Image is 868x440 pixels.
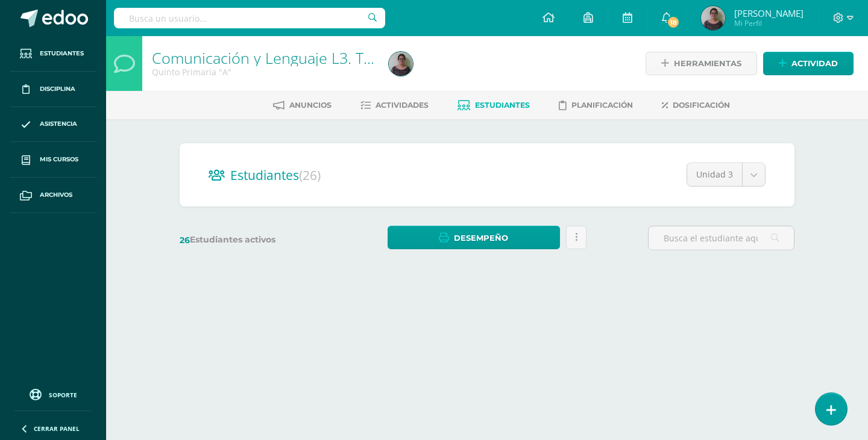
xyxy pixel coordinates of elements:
[152,49,374,66] h1: Comunicación y Lenguaje L3. Tercer Idioma
[673,101,730,110] span: Dosificación
[34,424,80,433] span: Cerrar panel
[360,96,429,115] a: Actividades
[458,96,530,115] a: Estudiantes
[791,52,838,75] span: Actividad
[701,6,725,30] img: 88a2233dffd916962c4d2156b7d9d415.png
[376,101,429,110] span: Actividades
[389,52,413,76] img: 88a2233dffd916962c4d2156b7d9d415.png
[667,16,680,29] span: 18
[40,119,77,129] span: Asistencia
[646,52,757,75] a: Herramientas
[559,96,633,115] a: Planificación
[299,167,321,184] span: (26)
[114,8,385,28] input: Busca un usuario...
[10,142,96,178] a: Mis cursos
[10,72,96,107] a: Disciplina
[10,107,96,143] a: Asistencia
[289,101,332,110] span: Anuncios
[180,235,190,246] span: 26
[40,84,75,94] span: Disciplina
[40,190,72,200] span: Archivos
[734,18,804,28] span: Mi Perfil
[388,226,559,249] a: Desempeño
[763,52,854,75] a: Actividad
[40,49,84,58] span: Estudiantes
[696,163,733,186] span: Unidad 3
[674,52,741,75] span: Herramientas
[180,234,326,246] label: Estudiantes activos
[662,96,730,115] a: Dosificación
[649,226,794,250] input: Busca el estudiante aquí...
[475,101,530,110] span: Estudiantes
[10,36,96,72] a: Estudiantes
[10,178,96,213] a: Archivos
[152,66,374,78] div: Quinto Primaria 'A'
[734,7,804,19] span: [PERSON_NAME]
[571,101,633,110] span: Planificación
[49,391,77,399] span: Soporte
[273,96,332,115] a: Anuncios
[687,163,765,186] a: Unidad 3
[40,155,78,164] span: Mis cursos
[152,48,450,68] a: Comunicación y Lenguaje L3. Tercer Idioma
[454,227,508,249] span: Desempeño
[14,386,92,402] a: Soporte
[230,167,321,184] span: Estudiantes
